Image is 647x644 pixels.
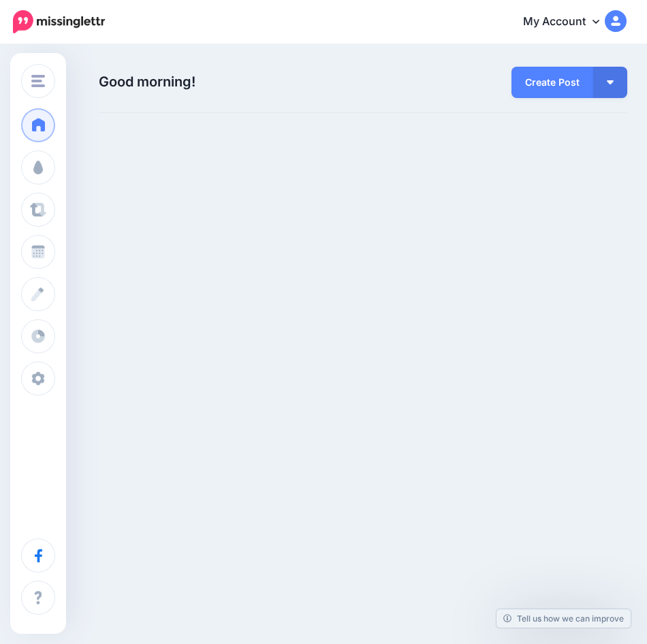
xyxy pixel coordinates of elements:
[511,67,593,98] a: Create Post
[31,75,45,87] img: menu.png
[496,609,631,628] a: Tell us how we can improve
[13,10,105,33] img: Missinglettr
[509,5,627,39] a: My Account
[607,80,614,84] img: arrow-down-white.png
[99,74,195,90] span: Good morning!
